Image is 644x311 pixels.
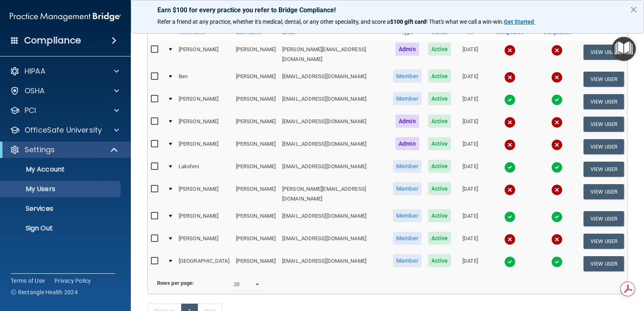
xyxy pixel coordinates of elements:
img: tick.e7d51cea.svg [551,162,563,173]
td: [DATE] [454,135,486,158]
a: Settings [10,145,119,155]
td: [PERSON_NAME] [175,90,233,113]
td: [PERSON_NAME][EMAIL_ADDRESS][DOMAIN_NAME] [279,41,390,68]
button: View User [583,94,624,109]
img: tick.e7d51cea.svg [504,162,516,173]
button: Close [630,3,637,16]
span: Active [428,70,451,83]
td: [EMAIL_ADDRESS][DOMAIN_NAME] [279,135,390,158]
span: Active [428,232,451,245]
td: Lakshmi [175,158,233,180]
td: [PERSON_NAME] [233,113,279,135]
img: tick.e7d51cea.svg [551,94,563,106]
td: [EMAIL_ADDRESS][DOMAIN_NAME] [279,158,390,180]
td: [EMAIL_ADDRESS][DOMAIN_NAME] [279,230,390,252]
img: cross.ca9f0e7f.svg [551,234,563,245]
span: Member [393,254,422,267]
button: View User [583,256,624,271]
td: [PERSON_NAME] [233,180,279,207]
td: [PERSON_NAME] [233,90,279,113]
a: Terms of Use [11,277,45,285]
td: [DATE] [454,113,486,135]
img: cross.ca9f0e7f.svg [551,117,563,128]
a: HIPAA [10,66,119,76]
td: [PERSON_NAME][EMAIL_ADDRESS][DOMAIN_NAME] [279,180,390,207]
td: [DATE] [454,68,486,90]
img: tick.e7d51cea.svg [504,94,516,106]
img: cross.ca9f0e7f.svg [551,139,563,151]
a: Privacy Policy [54,277,91,285]
p: OSHA [25,86,45,96]
span: Active [428,115,451,128]
strong: $100 gift card [390,18,426,25]
td: [EMAIL_ADDRESS][DOMAIN_NAME] [279,68,390,90]
td: [EMAIL_ADDRESS][DOMAIN_NAME] [279,207,390,230]
a: OSHA [10,86,119,96]
td: [DATE] [454,180,486,207]
span: Ⓒ Rectangle Health 2024 [11,288,78,296]
a: OfficeSafe University [10,125,119,135]
td: [PERSON_NAME] [175,41,233,68]
td: [PERSON_NAME] [233,41,279,68]
span: Active [428,254,451,267]
p: My Account [5,165,117,174]
p: Earn $100 for every practice you refer to Bridge Compliance! [157,6,617,14]
h4: Compliance [24,35,81,46]
td: [EMAIL_ADDRESS][DOMAIN_NAME] [279,113,390,135]
span: Admin [395,137,419,150]
button: View User [583,162,624,177]
span: Active [428,92,451,105]
td: [PERSON_NAME] [175,230,233,252]
p: Settings [25,145,55,155]
td: Ben [175,68,233,90]
td: [DATE] [454,90,486,113]
img: tick.e7d51cea.svg [551,256,563,268]
span: Member [393,209,422,222]
p: HIPAA [25,66,45,76]
img: cross.ca9f0e7f.svg [504,139,516,151]
td: [DATE] [454,41,486,68]
a: PCI [10,106,119,115]
span: Admin [395,115,419,128]
span: Member [393,232,422,245]
p: OfficeSafe University [25,125,102,135]
button: View User [583,184,624,199]
button: View User [583,211,624,226]
img: cross.ca9f0e7f.svg [504,45,516,56]
img: cross.ca9f0e7f.svg [504,234,516,245]
span: Active [428,160,451,173]
img: cross.ca9f0e7f.svg [504,184,516,196]
button: View User [583,234,624,249]
a: Get Started [504,18,535,25]
img: cross.ca9f0e7f.svg [504,117,516,128]
button: View User [583,117,624,132]
span: Active [428,137,451,150]
td: [EMAIL_ADDRESS][DOMAIN_NAME] [279,252,390,275]
td: [PERSON_NAME] [233,135,279,158]
img: cross.ca9f0e7f.svg [551,184,563,196]
td: [PERSON_NAME] [233,230,279,252]
td: [PERSON_NAME] [175,207,233,230]
td: [PERSON_NAME] [175,135,233,158]
img: tick.e7d51cea.svg [551,211,563,223]
span: Refer a friend at any practice, whether it's medical, dental, or any other speciality, and score a [157,18,390,25]
b: Rows per page: [157,280,194,286]
span: Member [393,160,422,173]
td: [DATE] [454,207,486,230]
img: PMB logo [10,9,121,25]
td: [GEOGRAPHIC_DATA] [175,252,233,275]
button: View User [583,45,624,60]
td: [PERSON_NAME] [233,68,279,90]
td: [PERSON_NAME] [233,207,279,230]
p: My Users [5,185,117,193]
p: Services [5,205,117,213]
td: [PERSON_NAME] [233,252,279,275]
strong: Get Started [504,18,534,25]
img: cross.ca9f0e7f.svg [504,72,516,83]
td: [DATE] [454,252,486,275]
button: View User [583,72,624,87]
img: tick.e7d51cea.svg [504,211,516,223]
span: Member [393,182,422,195]
span: Active [428,209,451,222]
span: Active [428,43,451,56]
